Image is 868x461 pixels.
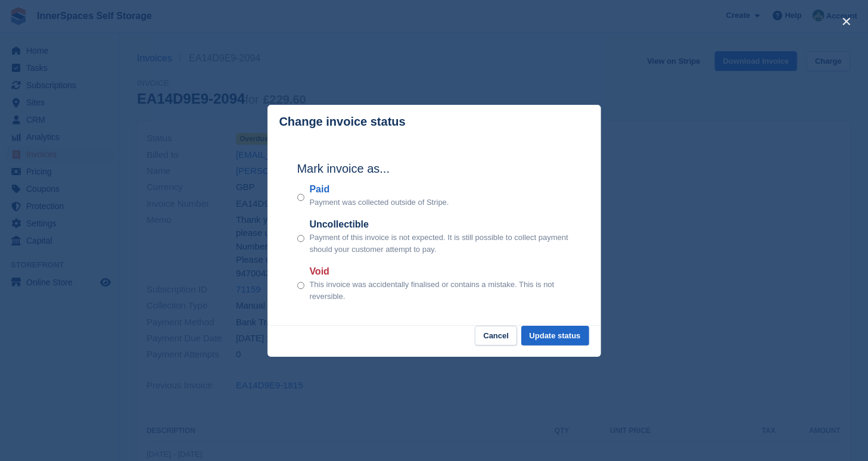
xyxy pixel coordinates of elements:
p: Payment of this invoice is not expected. It is still possible to collect payment should your cust... [309,232,571,255]
p: Change invoice status [279,115,406,129]
p: Payment was collected outside of Stripe. [309,197,449,208]
button: Update status [521,326,589,345]
button: Cancel [475,326,517,345]
label: Void [309,264,571,279]
label: Uncollectible [309,217,571,232]
h2: Mark invoice as... [297,160,571,177]
p: This invoice was accidentally finalised or contains a mistake. This is not reversible. [309,279,571,302]
button: close [837,12,856,31]
label: Paid [309,182,449,197]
